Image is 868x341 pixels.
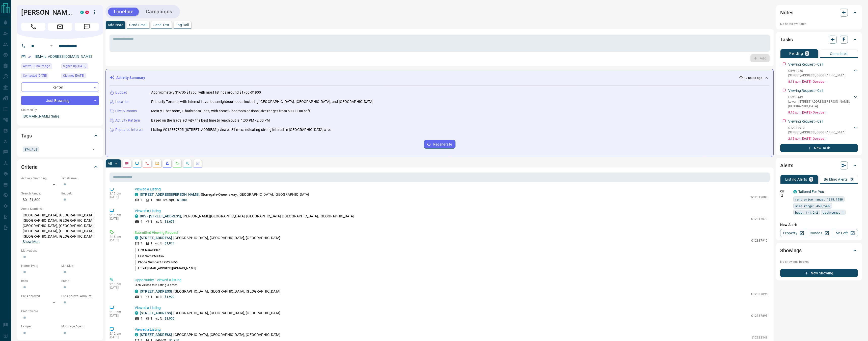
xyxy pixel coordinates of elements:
[21,161,99,173] div: Criteria
[61,191,99,196] p: Budget:
[61,73,99,80] div: Wed Mar 15 2023
[151,198,152,202] p: 1
[165,161,169,165] svg: Listing Alerts
[135,248,160,252] p: First Name:
[151,127,332,132] p: Listing #C12337895 ([STREET_ADDRESS]) viewed 3 times, indicating strong interest in [GEOGRAPHIC_D...
[21,63,59,70] div: Thu Sep 11 2025
[21,196,59,204] p: $0 - $1,800
[90,146,97,153] button: Open
[23,239,40,244] button: Show More
[788,94,858,109] div: C5960449Lower - [STREET_ADDRESS][PERSON_NAME],[GEOGRAPHIC_DATA]
[751,314,768,318] p: C12337895
[135,193,138,196] div: condos.ca
[115,99,129,104] p: Location
[21,279,59,283] p: Beds:
[135,260,178,265] p: Phone Number:
[135,290,138,293] div: condos.ca
[135,161,139,165] svg: Lead Browsing Activity
[21,294,59,298] p: Pre-Approved:
[23,73,47,78] span: Contacted [DATE]
[61,279,99,283] p: Baths:
[806,229,832,237] a: Condos
[140,310,281,316] p: , [GEOGRAPHIC_DATA], [GEOGRAPHIC_DATA], [GEOGRAPHIC_DATA]
[135,283,768,287] p: Oleh viewed this listing 3 times
[151,108,310,114] p: Mostly 1-bedroom, 1-bathroom units, with some 2-bedroom options; size ranges from 500-1100 sqft
[21,96,99,105] div: Just Browsing
[151,316,152,321] p: 1
[780,36,793,44] h2: Tasks
[135,305,768,310] p: Viewed a Listing
[108,23,123,27] p: Add Note
[165,316,175,321] p: $1,900
[63,73,84,78] span: Claimed [DATE]
[795,203,830,208] span: size range: 450,2402
[165,295,175,299] p: $1,900
[155,161,159,165] svg: Emails
[110,314,127,317] p: [DATE]
[116,75,145,80] p: Activity Summary
[750,195,768,200] p: W12312088
[780,7,858,19] div: Notes
[110,239,127,242] p: [DATE]
[21,207,99,211] p: Areas Searched:
[24,147,37,152] span: 374.A.S
[830,52,848,55] p: Completed
[140,214,354,219] p: , [PERSON_NAME][GEOGRAPHIC_DATA], [GEOGRAPHIC_DATA] | [GEOGRAPHIC_DATA], [GEOGRAPHIC_DATA]
[151,295,152,299] p: 1
[110,332,127,335] p: 2:12 pm
[788,79,858,84] p: 8:11 p.m. [DATE] - Overdue
[85,11,89,14] div: property.ca
[141,241,143,246] p: 1
[21,8,73,16] h1: [PERSON_NAME]
[751,238,768,243] p: C12337910
[140,333,172,337] a: [STREET_ADDRESS]
[115,118,140,123] p: Activity Pattern
[176,23,189,27] p: Log Call
[806,52,808,55] p: 3
[155,316,162,321] p: - sqft
[110,335,127,339] p: [DATE]
[108,8,139,16] button: Timeline
[135,311,138,315] div: condos.ca
[115,108,137,114] p: Size & Rooms
[165,241,175,246] p: $1,899
[751,217,768,221] p: C12317073
[788,88,823,93] p: Viewing Request - Call
[780,161,793,169] h2: Alerts
[795,197,843,202] span: rent price range: 1215,1980
[151,219,152,224] p: 1
[115,127,144,132] p: Repeated Interest
[141,295,143,299] p: 1
[780,189,790,194] p: Off
[135,230,768,235] p: Submitted Viewing Request
[21,163,38,171] h2: Criteria
[23,64,50,69] span: Active 18 hours ago
[135,236,138,240] div: condos.ca
[21,73,59,80] div: Wed Mar 15 2023
[851,178,853,181] p: 0
[135,266,196,271] p: Email:
[61,294,99,298] p: Pre-Approval Amount:
[153,23,170,27] p: Send Text
[110,192,127,195] p: 2:16 pm
[798,190,824,194] a: Tailored For You
[175,161,179,165] svg: Requests
[155,241,162,246] p: - sqft
[751,335,768,340] p: E12322548
[145,161,149,165] svg: Calls
[788,130,845,135] p: [STREET_ADDRESS] , [GEOGRAPHIC_DATA]
[780,194,784,197] svg: Push Notification Only
[788,95,853,99] p: C5960449
[789,52,803,55] p: Pending
[21,112,99,121] p: [DOMAIN_NAME] Sales
[788,110,858,115] p: 8:16 p.m. [DATE] - Overdue
[788,136,858,141] p: 2:15 p.m. [DATE] - Overdue
[21,176,59,181] p: Actively Searching:
[780,222,858,228] p: New Alert:
[795,210,818,215] span: beds: 1-1,2-2
[28,55,31,59] svg: Email Verified
[155,295,162,299] p: - sqft
[788,99,853,108] p: Lower - [STREET_ADDRESS][PERSON_NAME] , [GEOGRAPHIC_DATA]
[788,69,845,73] p: C5960755
[141,198,143,202] p: 1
